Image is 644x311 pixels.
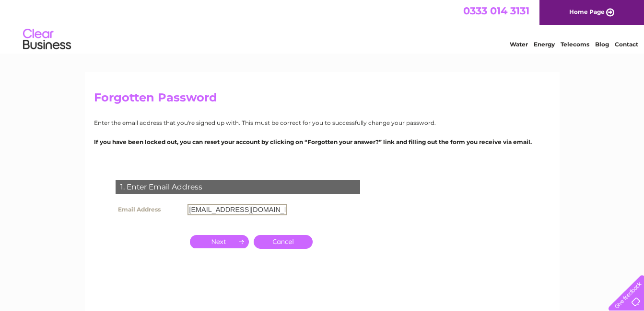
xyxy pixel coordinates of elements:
a: 0333 014 3131 [463,5,529,17]
div: Clear Business is a trading name of Verastar Limited (registered in [GEOGRAPHIC_DATA] No. 3667643... [96,5,549,46]
img: logo.png [23,25,71,54]
a: Telecoms [561,41,589,48]
p: If you have been locked out, you can reset your account by clicking on “Forgotten your answer?” l... [94,137,550,146]
div: 1. Enter Email Address [116,180,360,194]
h2: Forgotten Password [94,91,550,109]
a: Cancel [254,235,313,249]
p: Enter the email address that you're signed up with. This must be correct for you to successfully ... [94,118,550,127]
a: Energy [534,41,555,48]
a: Contact [615,41,638,48]
a: Blog [595,41,609,48]
a: Water [510,41,528,48]
th: Email Address [113,201,185,218]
